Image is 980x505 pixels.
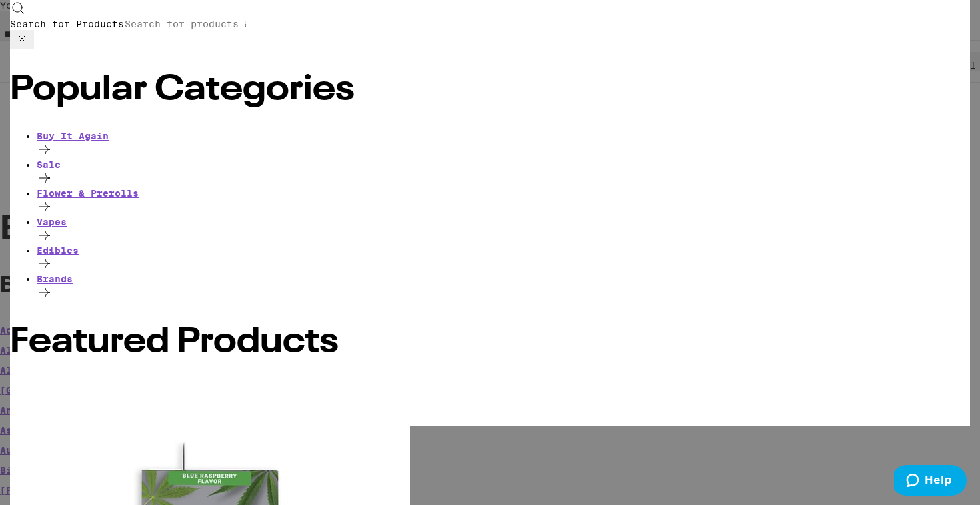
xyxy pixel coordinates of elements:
iframe: Opens a widget where you can find more information [894,465,967,498]
a: Vapes [37,217,970,245]
div: Brands [37,274,970,284]
input: Search for products & categories [124,18,247,30]
div: Sale [37,159,970,170]
h1: Popular Categories [10,73,970,107]
a: Sale [37,159,970,188]
div: Buy It Again [37,131,970,141]
div: Vapes [37,217,970,227]
label: Search for Products [10,19,124,29]
a: Edibles [37,245,970,274]
h1: Featured Products [10,325,970,360]
a: Flower & Prerolls [37,188,970,217]
div: Flower & Prerolls [37,188,970,199]
a: Buy It Again [37,131,970,159]
div: Edibles [37,245,970,256]
a: Brands [37,274,970,302]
